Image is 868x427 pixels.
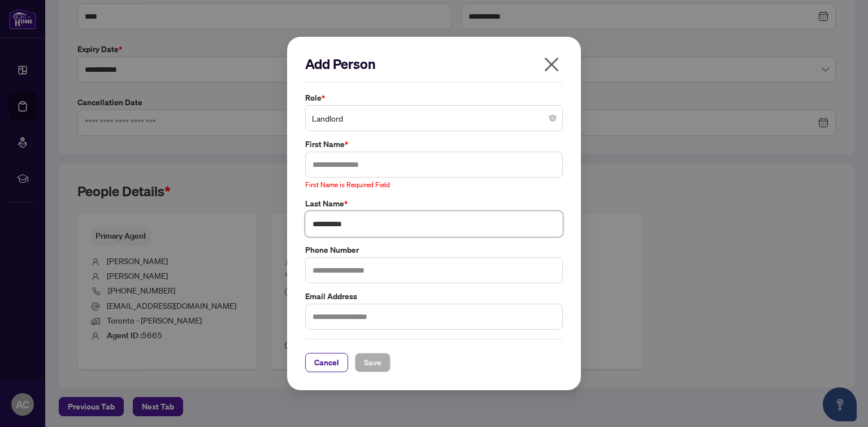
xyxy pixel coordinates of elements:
span: First Name is Required Field [305,180,390,189]
span: Landlord [312,107,556,129]
button: Save [355,353,390,372]
button: Cancel [305,353,348,372]
label: First Name [305,138,563,150]
label: Last Name [305,197,563,210]
label: Phone Number [305,244,563,256]
h2: Add Person [305,55,563,73]
span: Cancel [314,353,339,372]
label: Email Address [305,290,563,303]
label: Role [305,92,563,104]
span: close [542,55,561,74]
span: close-circle [549,115,556,122]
